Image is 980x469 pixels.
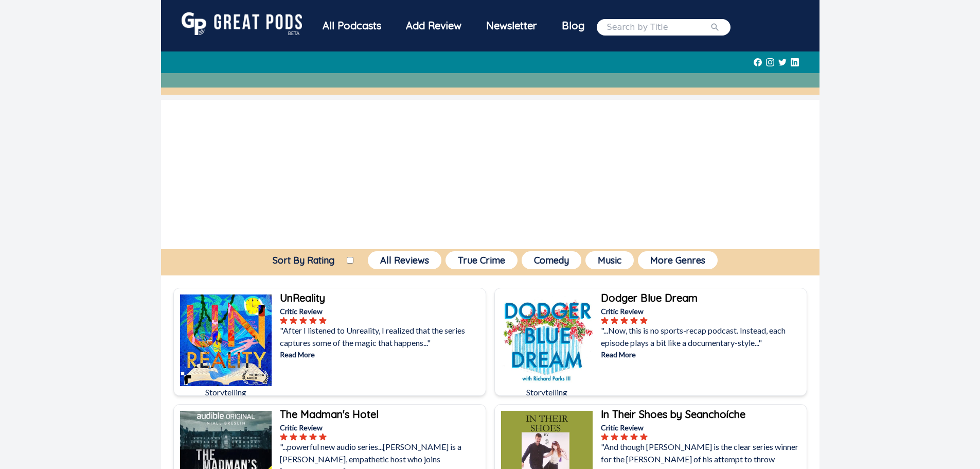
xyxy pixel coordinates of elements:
a: Blog [549,12,597,39]
b: The Madman's Hotel [280,408,379,421]
a: Music [583,249,636,271]
img: Dodger Blue Dream [501,294,593,386]
img: UnReality [180,294,272,386]
p: Read More [601,349,805,360]
img: GreatPods [182,12,302,35]
input: Search by Title [607,21,710,33]
a: Comedy [520,249,583,271]
div: All Podcasts [310,12,394,39]
a: Newsletter [474,12,549,42]
p: Storytelling [501,386,593,398]
a: Dodger Blue DreamStorytellingDodger Blue DreamCritic Review"...Now, this is no sports-recap podca... [494,288,807,396]
a: All Reviews [366,249,443,271]
p: Critic Review [601,422,805,433]
p: Read More [280,349,484,360]
a: Add Review [394,12,474,39]
label: Sort By Rating [260,254,347,266]
b: Dodger Blue Dream [601,291,698,304]
b: In Their Shoes by Seanchoíche [601,408,745,421]
a: True Crime [443,249,520,271]
p: Critic Review [280,422,484,433]
button: Comedy [522,251,581,269]
button: True Crime [446,251,518,269]
iframe: Advertisement [182,100,799,244]
button: All Reviews [368,251,441,269]
div: Newsletter [474,12,549,39]
p: Critic Review [601,306,805,317]
b: UnReality [280,291,325,304]
p: "...Now, this is no sports-recap podcast. Instead, each episode plays a bit like a documentary-st... [601,324,805,349]
button: More Genres [638,251,718,269]
p: Critic Review [280,306,484,317]
a: All Podcasts [310,12,394,42]
p: "After I listened to Unreality, I realized that the series captures some of the magic that happen... [280,324,484,349]
button: Music [585,251,634,269]
a: UnRealityStorytellingUnRealityCritic Review"After I listened to Unreality, I realized that the se... [173,288,486,396]
p: Storytelling [180,386,272,398]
